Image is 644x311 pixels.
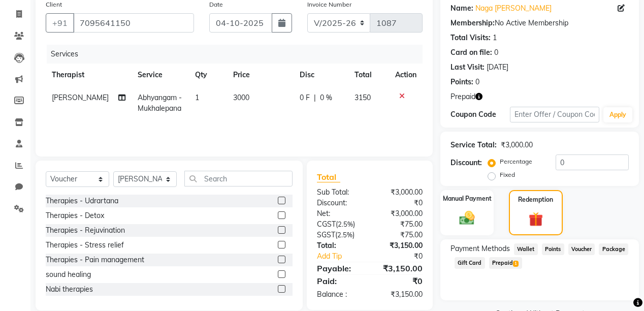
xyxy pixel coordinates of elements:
[389,64,423,86] th: Action
[493,33,497,43] div: 1
[370,187,430,198] div: ₹3,000.00
[338,220,353,228] span: 2.5%
[542,243,564,255] span: Points
[450,3,473,14] div: Name:
[309,208,370,219] div: Net:
[46,64,132,86] th: Therapist
[309,187,370,198] div: Sub Total:
[514,243,538,255] span: Wallet
[46,210,104,221] div: Therapies - Detox
[450,47,492,58] div: Card on file:
[317,230,335,239] span: SGST
[370,262,430,274] div: ₹3,150.00
[524,210,548,228] img: _gift.svg
[52,93,109,102] span: [PERSON_NAME]
[317,172,340,182] span: Total
[494,47,498,58] div: 0
[132,64,189,86] th: Service
[320,92,332,103] span: 0 %
[355,93,371,102] span: 3150
[450,62,485,73] div: Last Visit:
[309,251,380,262] a: Add Tip
[450,33,491,43] div: Total Visits:
[300,92,310,103] span: 0 F
[475,77,479,87] div: 0
[443,194,492,203] label: Manual Payment
[233,93,249,102] span: 3000
[73,13,194,33] input: Search by Name/Mobile/Email/Code
[46,255,144,265] div: Therapies - Pain management
[450,140,497,150] div: Service Total:
[46,13,74,33] button: +91
[450,18,495,28] div: Membership:
[380,251,430,262] div: ₹0
[309,275,370,287] div: Paid:
[510,107,599,122] input: Enter Offer / Coupon Code
[227,64,294,86] th: Price
[138,93,182,113] span: Abhyangam - Mukhalepana
[370,198,430,208] div: ₹0
[46,284,93,295] div: Nabi therapies
[337,231,352,239] span: 2.5%
[46,240,124,251] div: Therapies - Stress relief
[518,195,553,204] label: Redemption
[370,240,430,251] div: ₹3,150.00
[309,262,370,274] div: Payable:
[450,109,510,120] div: Coupon Code
[317,220,336,229] span: CGST
[309,198,370,208] div: Discount:
[309,289,370,300] div: Balance :
[450,18,629,28] div: No Active Membership
[450,243,510,254] span: Payment Methods
[309,240,370,251] div: Total:
[500,157,532,166] label: Percentage
[46,225,125,236] div: Therapies - Rejuvination
[450,77,473,87] div: Points:
[309,230,370,240] div: ( )
[370,208,430,219] div: ₹3,000.00
[513,261,519,267] span: 1
[500,170,515,179] label: Fixed
[370,275,430,287] div: ₹0
[487,62,508,73] div: [DATE]
[455,209,479,227] img: _cash.svg
[475,3,552,14] a: Naga [PERSON_NAME]
[450,91,475,102] span: Prepaid
[314,92,316,103] span: |
[489,257,522,269] span: Prepaid
[370,219,430,230] div: ₹75.00
[501,140,533,150] div: ₹3,000.00
[370,230,430,240] div: ₹75.00
[450,158,482,168] div: Discount:
[568,243,595,255] span: Voucher
[46,196,118,206] div: Therapies - Udrartana
[294,64,348,86] th: Disc
[603,107,632,122] button: Apply
[47,45,430,64] div: Services
[184,171,293,186] input: Search
[599,243,628,255] span: Package
[189,64,227,86] th: Qty
[455,257,485,269] span: Gift Card
[46,269,91,280] div: sound healing
[195,93,199,102] span: 1
[370,289,430,300] div: ₹3,150.00
[348,64,389,86] th: Total
[309,219,370,230] div: ( )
